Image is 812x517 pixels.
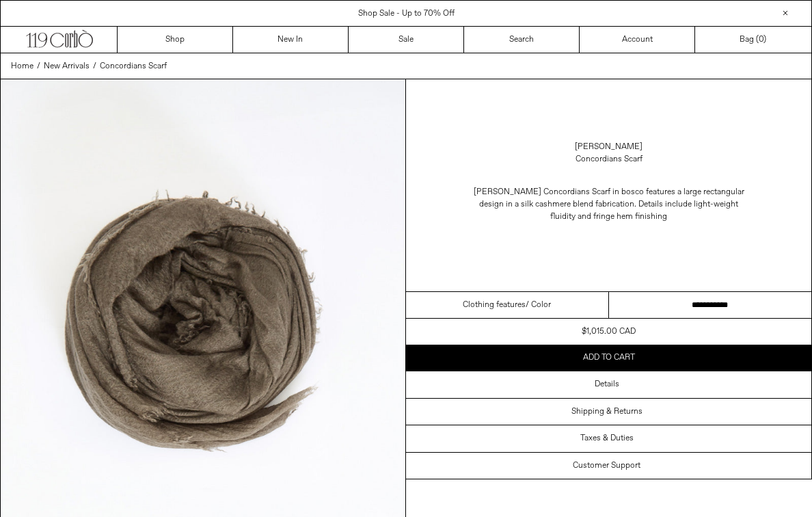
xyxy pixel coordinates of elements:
[576,153,642,165] div: Concordians Scarf
[11,60,33,72] a: Home
[526,299,551,311] span: / Color
[580,27,695,53] a: Account
[580,434,634,443] h3: Taxes & Duties
[349,27,464,53] a: Sale
[583,352,635,363] span: Add to cart
[575,141,642,153] a: [PERSON_NAME]
[571,407,642,416] h3: Shipping & Returns
[573,461,640,470] h3: Customer Support
[759,34,766,46] span: )
[472,179,746,230] p: [PERSON_NAME] Concordians Scarf in bosco features a large rectangular design in a silk cashmere b...
[759,34,763,45] span: 0
[44,60,90,72] a: New Arrivals
[93,60,96,72] span: /
[44,61,90,72] span: New Arrivals
[695,27,811,53] a: Bag ()
[11,61,33,72] span: Home
[233,27,349,53] a: New In
[118,27,233,53] a: Shop
[100,61,167,72] span: Concordians Scarf
[582,326,636,338] div: $1,015.00 CAD
[406,345,811,371] button: Add to cart
[464,27,580,53] a: Search
[37,60,40,72] span: /
[358,8,455,19] a: Shop Sale - Up to 70% Off
[463,299,526,311] span: Clothing features
[100,60,167,72] a: Concordians Scarf
[595,380,619,389] h3: Details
